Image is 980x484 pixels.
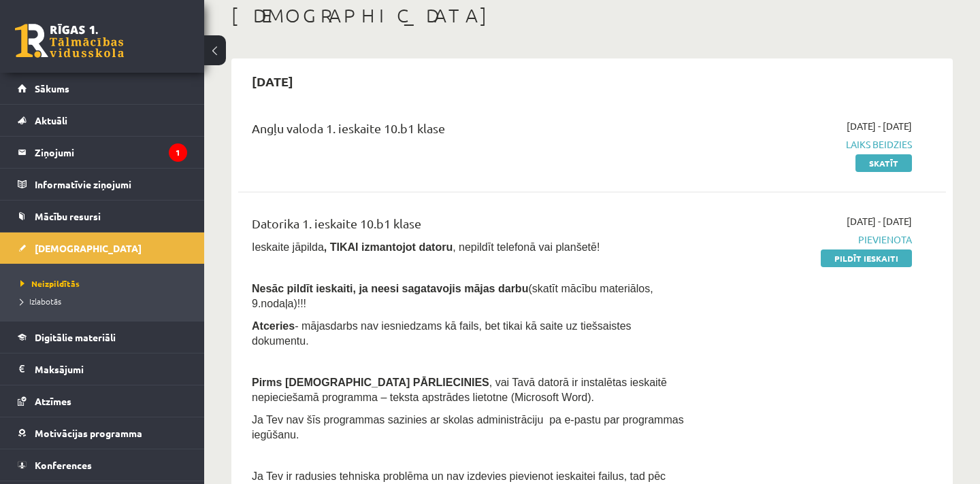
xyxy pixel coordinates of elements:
a: Aktuāli [18,105,187,136]
legend: Ziņojumi [35,137,187,168]
b: Atceries [252,320,295,332]
h2: [DATE] [238,65,307,97]
a: Pildīt ieskaiti [821,249,912,267]
legend: Informatīvie ziņojumi [35,169,187,200]
i: 1 [169,143,187,162]
b: , TIKAI izmantojot datoru [324,241,453,253]
a: Izlabotās [20,295,191,307]
a: Digitālie materiāli [18,322,187,353]
span: Izlabotās [20,296,61,307]
legend: Maksājumi [35,353,187,385]
span: Konferences [35,459,92,471]
span: - mājasdarbs nav iesniedzams kā fails, bet tikai kā saite uz tiešsaistes dokumentu. [252,320,632,347]
a: Motivācijas programma [18,417,187,449]
span: Laiks beidzies [706,137,912,152]
a: Informatīvie ziņojumi [18,169,187,200]
span: Digitālie materiāli [35,331,116,343]
span: Ja Tev nav šīs programmas sazinies ar skolas administrāciju pa e-pastu par programmas iegūšanu. [252,414,684,440]
span: Neizpildītās [20,278,80,289]
span: Ieskaite jāpilda , nepildīt telefonā vai planšetē! [252,241,600,253]
a: Maksājumi [18,353,187,385]
a: Rīgas 1. Tālmācības vidusskola [15,24,124,58]
span: (skatīt mācību materiālos, 9.nodaļa)!!! [252,283,653,309]
span: Nesāc pildīt ieskaiti, ja neesi sagatavojis mājas darbu [252,283,528,294]
h1: [DEMOGRAPHIC_DATA] [231,4,953,27]
a: Mācību resursi [18,201,187,232]
span: Motivācijas programma [35,427,142,439]
a: Atzīmes [18,385,187,417]
div: Angļu valoda 1. ieskaite 10.b1 klase [252,119,685,144]
a: Neizpildītās [20,277,191,290]
span: [DATE] - [DATE] [847,119,912,133]
a: Sākums [18,73,187,104]
span: [DEMOGRAPHIC_DATA] [35,242,142,254]
a: Skatīt [855,154,912,172]
span: Mācību resursi [35,210,101,222]
span: Aktuāli [35,114,67,126]
span: Pievienota [706,232,912,247]
a: Konferences [18,449,187,481]
span: , vai Tavā datorā ir instalētas ieskaitē nepieciešamā programma – teksta apstrādes lietotne (Micr... [252,377,667,403]
a: [DEMOGRAPHIC_DATA] [18,232,187,264]
span: Sākums [35,82,69,94]
span: Pirms [DEMOGRAPHIC_DATA] PĀRLIECINIES [252,377,489,388]
span: Atzīmes [35,395,71,407]
span: [DATE] - [DATE] [847,214,912,228]
a: Ziņojumi1 [18,137,187,168]
div: Datorika 1. ieskaite 10.b1 klase [252,214,685,239]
